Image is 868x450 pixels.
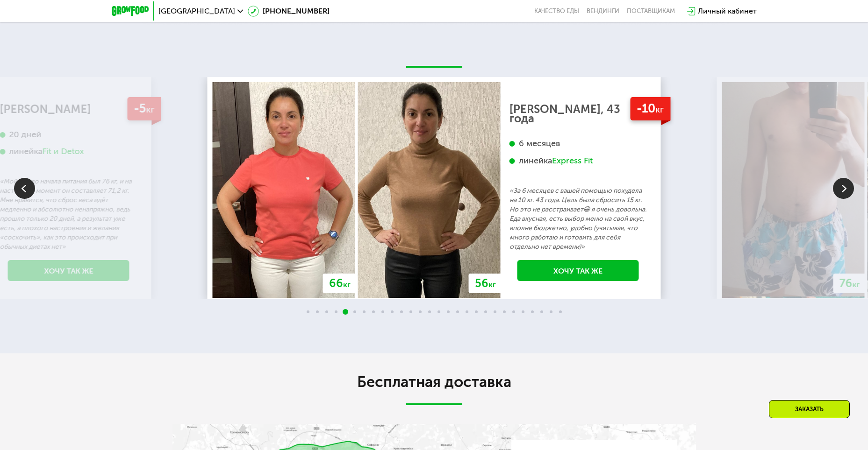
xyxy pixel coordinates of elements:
div: [PERSON_NAME], 43 года [509,105,647,123]
p: «За 6 месяцев с вашей помощью похудела на 10 кг. 43 года. Цель была сбросить 15 кг. Но это не рас... [509,186,647,252]
img: Slide right [833,178,854,199]
div: линейка [509,155,647,166]
div: поставщикам [627,7,675,15]
h2: Бесплатная доставка [172,373,696,391]
div: 76 [833,274,866,293]
span: кг [853,280,860,289]
div: 6 месяцев [509,138,647,149]
div: Fit и Detox [43,146,84,157]
a: Качество еды [534,7,579,15]
a: [PHONE_NUMBER] [248,6,330,17]
img: Slide left [14,178,35,199]
div: Личный кабинет [698,6,757,17]
div: -10 [630,97,670,121]
span: кг [343,280,351,289]
a: Хочу так же [517,260,639,281]
a: Вендинги [587,7,619,15]
span: кг [488,280,496,289]
span: [GEOGRAPHIC_DATA] [158,7,235,15]
a: Хочу так же [8,260,129,281]
div: -5 [127,97,161,121]
div: 56 [469,274,502,293]
div: Express Fit [552,155,593,166]
div: 66 [323,274,357,293]
span: кг [655,104,664,115]
span: кг [146,104,154,115]
div: Заказать [769,400,850,418]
